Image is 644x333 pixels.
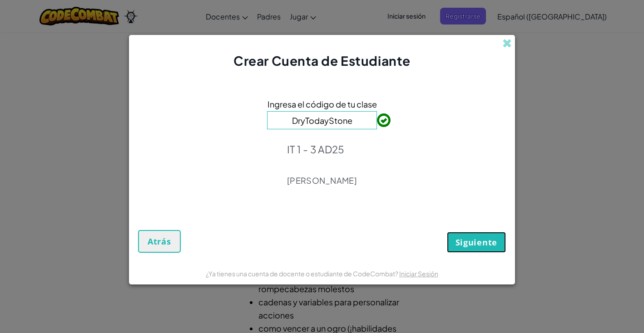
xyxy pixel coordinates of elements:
p: [PERSON_NAME] [287,175,357,186]
button: Atrás [138,230,181,253]
span: Siguiente [456,237,497,248]
p: IT 1 - 3 AD25 [287,143,357,156]
span: Atrás [148,236,171,247]
a: Iniciar Sesión [399,269,438,278]
span: Crear Cuenta de Estudiante [233,53,411,69]
span: Ingresa el código de tu clase [268,98,377,111]
span: ¿Ya tienes una cuenta de docente o estudiante de CodeCombat? [206,269,399,278]
button: Siguiente [447,232,506,253]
